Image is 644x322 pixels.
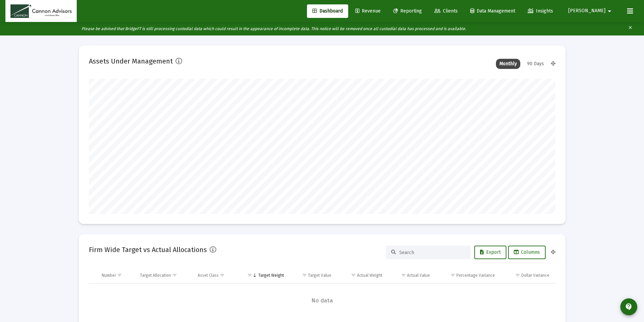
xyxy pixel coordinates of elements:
[102,273,116,278] div: Number
[308,273,331,278] div: Target Value
[474,246,506,259] button: Export
[172,273,177,278] span: Show filter options for column 'Target Allocation'
[625,303,633,311] mat-icon: contact_support
[81,26,466,31] i: Please be advised that BridgeFT is still processing custodial data which could result in the appe...
[500,267,555,283] td: Column Dollar Variance
[450,273,455,278] span: Show filter options for column 'Percentage Variance'
[522,4,558,18] a: Insights
[302,273,307,278] span: Show filter options for column 'Target Value'
[508,246,546,259] button: Columns
[351,273,356,278] span: Show filter options for column 'Actual Weight'
[140,273,171,278] div: Target Allocation
[568,8,605,14] span: [PERSON_NAME]
[89,244,207,255] h2: Firm Wide Target vs Actual Allocations
[89,267,555,318] div: Data grid
[193,267,238,283] td: Column Asset Class
[605,4,614,18] mat-icon: arrow_drop_down
[289,267,336,283] td: Column Target Value
[117,273,122,278] span: Show filter options for column 'Number'
[247,273,252,278] span: Show filter options for column 'Target Weight'
[355,8,381,14] span: Revenue
[496,59,520,69] div: Monthly
[89,56,173,67] h2: Assets Under Management
[399,250,466,255] input: Search
[465,4,521,18] a: Data Management
[429,4,463,18] a: Clients
[89,297,555,304] span: No data
[312,8,343,14] span: Dashboard
[307,4,348,18] a: Dashboard
[97,267,136,283] td: Column Number
[388,4,427,18] a: Reporting
[135,267,193,283] td: Column Target Allocation
[238,267,289,283] td: Column Target Weight
[220,273,225,278] span: Show filter options for column 'Asset Class'
[336,267,387,283] td: Column Actual Weight
[435,267,500,283] td: Column Percentage Variance
[407,273,430,278] div: Actual Value
[524,59,547,69] div: 90 Days
[560,4,622,18] button: [PERSON_NAME]
[393,8,422,14] span: Reporting
[258,273,284,278] div: Target Weight
[387,267,435,283] td: Column Actual Value
[357,273,382,278] div: Actual Weight
[198,273,219,278] div: Asset Class
[350,4,386,18] a: Revenue
[480,249,501,255] span: Export
[521,273,549,278] div: Dollar Variance
[470,8,515,14] span: Data Management
[401,273,406,278] span: Show filter options for column 'Actual Value'
[515,273,520,278] span: Show filter options for column 'Dollar Variance'
[628,24,633,34] mat-icon: clear
[514,249,540,255] span: Columns
[434,8,458,14] span: Clients
[528,8,553,14] span: Insights
[10,4,72,18] img: Dashboard
[456,273,495,278] div: Percentage Variance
